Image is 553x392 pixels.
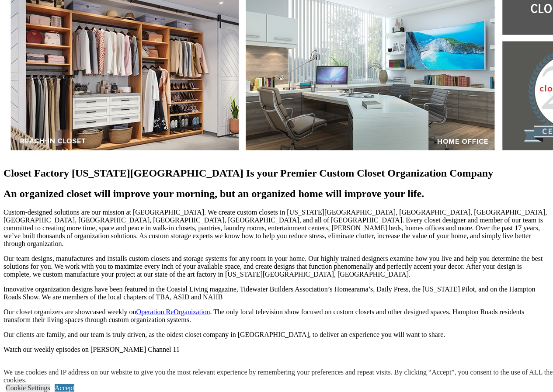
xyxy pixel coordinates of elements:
[3,208,550,248] p: Custom-designed solutions are our mission at [GEOGRAPHIC_DATA]. We create custom closets in [US_S...
[3,331,550,339] p: Our clients are family, and our team is truly driven, as the oldest closet company in [GEOGRAPHIC...
[136,308,210,316] a: Operation ReOrganization
[6,384,50,392] a: Cookie Settings
[3,255,550,278] p: Our team designs, manufactures and installs custom closets and storage systems for any room in yo...
[3,368,553,384] div: We use cookies and IP address on our website to give you the most relevant experience by remember...
[3,346,550,354] p: Watch our weekly episodes on [PERSON_NAME] Channel 11
[55,384,74,392] a: Accept
[3,188,550,200] h2: An organized closet will improve your morning, but an organized home will improve your life.
[3,285,550,301] p: Innovative organization designs have been featured in the Coastal Living magazine, Tidewater Buil...
[3,308,550,324] p: Our closet organizers are showcased weekly on . The only local television show focused on custom ...
[3,167,550,179] h1: Closet Factory [US_STATE][GEOGRAPHIC_DATA] Is your Premier Custom Closet Organization Company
